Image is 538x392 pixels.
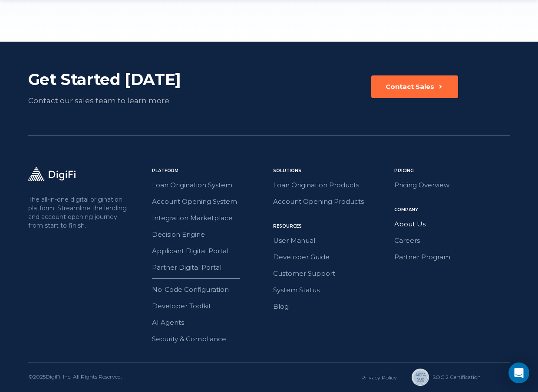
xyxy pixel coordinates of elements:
a: Account Opening Products [273,196,389,207]
div: Pricing [394,167,510,174]
p: The all-in-one digital origination platform. Streamline the lending and account opening journey f... [28,195,129,230]
a: Decision Engine [152,229,268,240]
a: User Manual [273,235,389,246]
a: Contact Sales [371,75,458,107]
div: Solutions [273,167,389,174]
div: Open Intercom Messenger [508,363,529,383]
div: Resources [273,223,389,230]
button: Contact Sales [371,75,458,98]
a: About Us [394,219,510,230]
a: Developer Toolkit [152,301,268,312]
a: Customer Support [273,268,389,279]
a: SOC 2 Сertification [412,369,469,386]
a: Blog [273,301,389,312]
a: Loan Origination System [152,180,268,191]
div: Contact our sales team to learn more. [28,95,221,107]
div: Get Started [DATE] [28,69,221,89]
a: Careers [394,235,510,246]
div: Company [394,206,510,213]
a: Account Opening System [152,196,268,207]
a: Partner Digital Portal [152,262,268,273]
div: © 2025 DigiFi, Inc. All Rights Reserved. [28,373,122,382]
a: Privacy Policy [361,374,397,381]
div: Contact Sales [386,82,434,91]
a: No-Code Configuration [152,284,268,295]
a: System Status [273,284,389,296]
a: Pricing Overview [394,180,510,191]
a: Developer Guide [273,252,389,263]
a: Partner Program [394,252,510,263]
div: Platform [152,167,268,174]
a: Applicant Digital Portal [152,245,268,257]
a: Integration Marketplace [152,212,268,224]
div: SOC 2 Сertification [432,373,481,381]
a: AI Agents [152,317,268,328]
a: Security & Compliance [152,333,268,345]
a: Loan Origination Products [273,180,389,191]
